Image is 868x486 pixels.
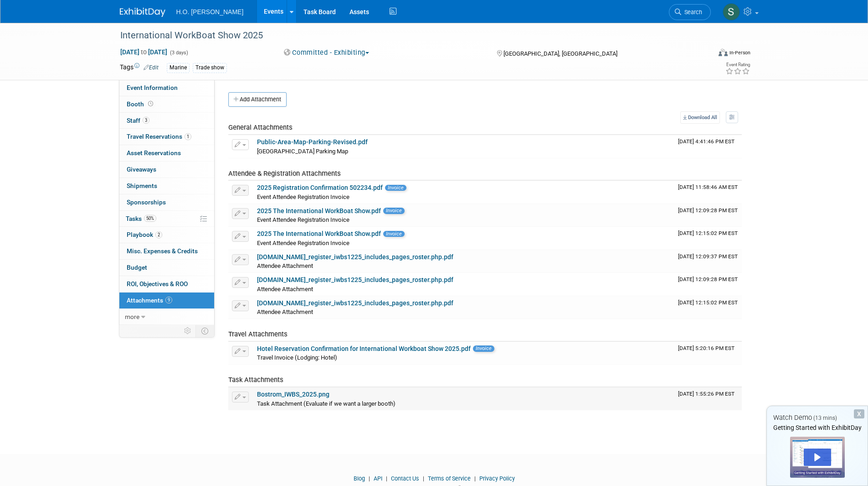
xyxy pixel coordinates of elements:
a: Playbook2 [119,227,214,243]
span: Task Attachment (Evaluate if we want a larger booth) [257,400,395,407]
span: [GEOGRAPHIC_DATA], [GEOGRAPHIC_DATA] [503,50,617,57]
span: Event Information [127,84,178,91]
a: ROI, Objectives & ROO [119,276,214,292]
span: | [421,475,426,482]
span: Attendee Attachment [257,262,313,269]
span: Attendee Attachment [257,308,313,315]
a: Travel Reservations1 [119,129,214,145]
span: | [472,475,478,482]
span: Attachments [127,297,172,304]
span: H.O. [PERSON_NAME] [176,8,244,16]
span: Tasks [126,215,156,222]
span: Event Attendee Registration Invoice [257,193,349,200]
span: Event Attendee Registration Invoice [257,240,349,246]
a: Public-Area-Map-Parking-Revised.pdf [257,138,368,146]
div: Getting Started with ExhibitDay [767,423,868,432]
a: [DOMAIN_NAME]_register_iwbs1225_includes_pages_roster.php.pdf [257,276,453,283]
span: Task Attachments [228,376,283,384]
a: 2025 Registration Confirmation 502234.pdf [257,184,383,191]
div: Event Format [657,47,751,61]
td: Personalize Event Tab Strip [180,325,196,337]
a: Blog [354,475,365,482]
div: International WorkBoat Show 2025 [117,27,697,44]
span: 9 [165,297,172,303]
a: Shipments [119,178,214,194]
span: Upload Timestamp [678,230,738,236]
div: Event Rating [725,63,750,67]
td: Upload Timestamp [674,387,742,410]
span: Event Attendee Registration Invoice [257,216,349,223]
a: Misc. Expenses & Credits [119,243,214,259]
span: Asset Reservations [127,149,181,157]
span: 1 [185,133,191,140]
img: Spencer Selig [723,3,740,21]
div: Play [804,449,831,466]
a: Search [669,4,711,20]
a: Tasks50% [119,211,214,227]
span: Invoice [383,208,405,214]
div: In-Person [729,49,750,56]
a: Asset Reservations [119,145,214,161]
span: Playbook [127,231,162,238]
td: Upload Timestamp [674,227,742,250]
span: Search [681,9,702,16]
span: 50% [144,215,156,222]
span: more [125,313,139,320]
span: Invoice [473,345,494,351]
td: Upload Timestamp [674,296,742,319]
span: Attendee & Registration Attachments [228,169,341,178]
td: Upload Timestamp [674,181,742,204]
a: Staff3 [119,113,214,129]
span: Upload Timestamp [678,345,734,351]
span: Booth not reserved yet [146,100,155,107]
div: Dismiss [854,409,864,418]
a: Privacy Policy [479,475,515,482]
button: Add Attachment [228,92,287,107]
a: Edit [144,64,159,71]
a: Download All [680,111,720,124]
a: Sponsorships [119,194,214,210]
span: (3 days) [169,50,188,56]
a: Bostrom_IWBS_2025.png [257,391,329,398]
a: [DOMAIN_NAME]_register_iwbs1225_includes_pages_roster.php.pdf [257,253,453,261]
span: Travel Attachments [228,330,288,338]
span: Sponsorships [127,199,166,206]
span: Invoice [383,231,405,237]
div: Watch Demo [767,413,868,423]
span: Upload Timestamp [678,138,734,145]
img: Format-Inperson.png [719,49,728,56]
span: Upload Timestamp [678,276,738,282]
span: Invoice [385,185,406,191]
td: Toggle Event Tabs [195,325,214,337]
span: Upload Timestamp [678,391,734,397]
span: | [384,475,390,482]
span: Upload Timestamp [678,184,738,190]
a: Giveaways [119,162,214,178]
a: 2025 The International WorkBoat Show.pdf [257,207,381,214]
a: more [119,309,214,325]
span: Misc. Expenses & Credits [127,247,198,255]
a: 2025 The International WorkBoat Show.pdf [257,230,381,237]
span: 2 [155,231,162,238]
span: Shipments [127,182,157,189]
td: Upload Timestamp [674,204,742,227]
div: Marine [167,63,190,73]
span: Booth [127,100,155,108]
span: Upload Timestamp [678,299,738,306]
a: API [374,475,382,482]
span: Budget [127,264,147,271]
td: Upload Timestamp [674,250,742,273]
span: General Attachments [228,123,293,131]
span: Upload Timestamp [678,207,738,214]
span: (13 mins) [813,415,837,421]
a: Hotel Reservation Confirmation for International Workboat Show 2025.pdf [257,345,471,352]
td: Upload Timestamp [674,342,742,365]
a: Attachments9 [119,293,214,308]
img: ExhibitDay [120,8,165,17]
span: Upload Timestamp [678,253,738,260]
span: Staff [127,117,149,124]
button: Committed - Exhibiting [281,48,373,57]
span: Travel Reservations [127,133,191,140]
span: Giveaways [127,166,156,173]
span: 3 [143,117,149,124]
